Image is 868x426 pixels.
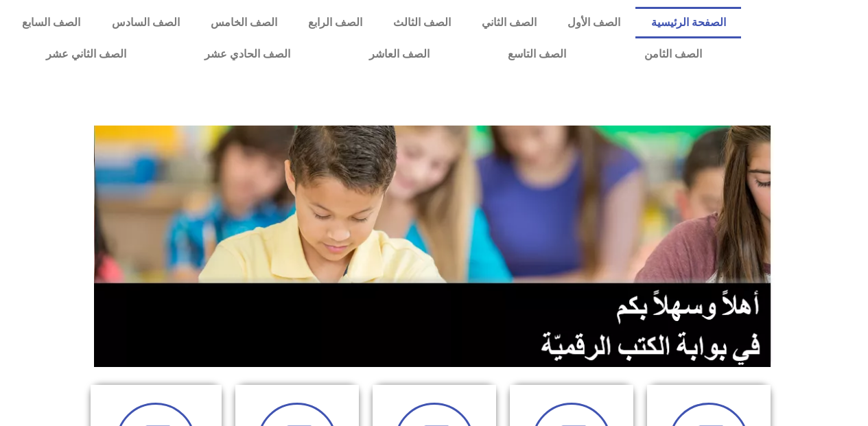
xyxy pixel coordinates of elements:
[552,7,635,38] a: الصف الأول
[195,7,292,38] a: الصف الخامس
[377,7,466,38] a: الصف الثالث
[7,7,96,38] a: الصف السابع
[466,7,552,38] a: الصف الثاني
[635,7,741,38] a: الصفحة الرئيسية
[7,38,165,70] a: الصف الثاني عشر
[605,38,741,70] a: الصف الثامن
[469,38,605,70] a: الصف التاسع
[330,38,469,70] a: الصف العاشر
[165,38,329,70] a: الصف الحادي عشر
[292,7,377,38] a: الصف الرابع
[96,7,195,38] a: الصف السادس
